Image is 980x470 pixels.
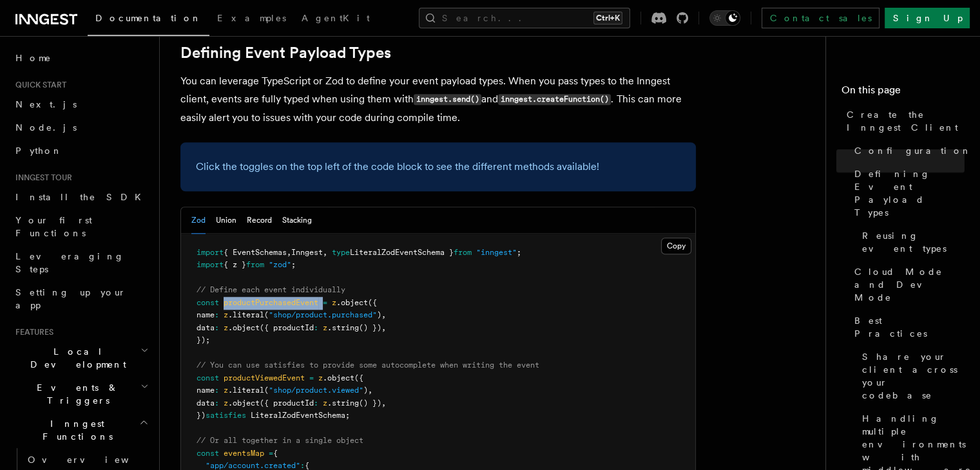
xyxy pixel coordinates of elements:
span: Best Practices [854,314,965,340]
span: satisfies [206,411,246,420]
button: Zod [191,207,206,234]
span: : [314,323,318,332]
a: Reusing event types [857,224,965,260]
span: ; [291,260,296,269]
span: .object [228,399,260,408]
span: Inngest [291,248,323,257]
span: // Define each event individually [197,285,345,294]
a: Share your client across your codebase [857,345,965,407]
span: import [197,248,224,257]
span: : [300,461,305,470]
button: Union [216,207,236,234]
span: Inngest tour [10,173,72,183]
span: }); [197,335,210,344]
span: .object [228,323,260,332]
span: z [323,323,327,332]
span: z [224,323,228,332]
span: Defining Event Payload Types [854,167,965,219]
span: Reusing event types [862,229,965,255]
a: Examples [209,4,294,35]
span: z [224,399,228,408]
p: Click the toggles on the top left of the code block to see the different methods available! [196,158,680,176]
a: Your first Functions [10,209,151,245]
a: Setting up your app [10,281,151,317]
span: ({ [354,373,363,382]
span: }) [197,411,206,420]
span: Create the Inngest Client [847,108,965,134]
span: const [197,449,219,458]
span: , [368,386,372,395]
a: Next.js [10,93,151,116]
span: Quick start [10,80,66,90]
span: "shop/product.purchased" [269,310,377,319]
span: .object [336,298,368,307]
a: Home [10,46,151,70]
h4: On this page [841,82,965,103]
a: Defining Event Payload Types [849,162,965,224]
span: ({ [368,298,377,307]
span: const [197,298,219,307]
a: Cloud Mode and Dev Mode [849,260,965,309]
span: ( [264,386,269,395]
button: Record [247,207,272,234]
button: Search...Ctrl+K [419,8,630,28]
span: Python [15,146,62,156]
a: Node.js [10,116,151,139]
span: productViewedEvent [224,373,305,382]
span: , [381,399,386,408]
a: AgentKit [294,4,378,35]
a: Documentation [88,4,209,36]
span: : [215,310,219,319]
span: = [323,298,327,307]
span: Overview [28,455,160,465]
span: eventsMap [224,449,264,458]
span: .object [323,373,354,382]
span: import [197,260,224,269]
span: { [305,461,309,470]
span: from [454,248,472,257]
span: "shop/product.viewed" [269,386,363,395]
span: Your first Functions [15,215,92,238]
a: Install the SDK [10,185,151,209]
span: Node.js [15,122,77,133]
span: ) [377,310,381,319]
span: , [287,248,291,257]
span: z [224,310,228,319]
span: const [197,373,219,382]
a: Python [10,139,151,162]
span: Documentation [95,13,202,23]
span: Share your client across your codebase [862,350,965,402]
button: Inngest Functions [10,412,151,448]
span: , [381,310,386,319]
a: Configuration [849,139,965,162]
span: ; [345,411,350,420]
span: data [197,323,215,332]
a: Create the Inngest Client [841,103,965,139]
span: name [197,386,215,395]
span: = [269,449,273,458]
button: Events & Triggers [10,376,151,412]
span: , [323,248,327,257]
span: "zod" [269,260,291,269]
span: from [246,260,264,269]
code: inngest.send() [414,94,481,105]
span: Local Development [10,345,140,371]
span: : [215,399,219,408]
span: LiteralZodEventSchema [251,411,345,420]
span: "app/account.created" [206,461,300,470]
span: , [381,323,386,332]
span: () }) [359,323,381,332]
span: z [323,399,327,408]
span: { z } [224,260,246,269]
span: Cloud Mode and Dev Mode [854,265,965,304]
span: Events & Triggers [10,381,140,407]
kbd: Ctrl+K [593,12,622,24]
span: ({ productId [260,399,314,408]
span: name [197,310,215,319]
button: Local Development [10,340,151,376]
span: "inngest" [476,248,517,257]
span: productPurchasedEvent [224,298,318,307]
span: .string [327,399,359,408]
a: Leveraging Steps [10,245,151,281]
p: You can leverage TypeScript or Zod to define your event payload types. When you pass types to the... [180,72,696,127]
